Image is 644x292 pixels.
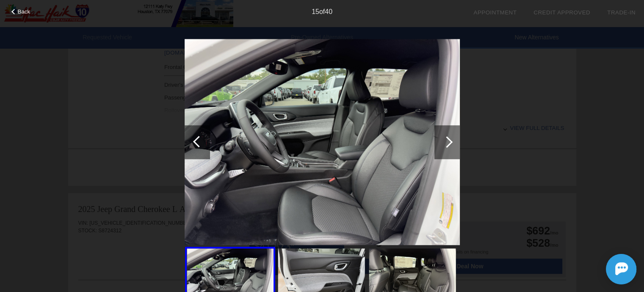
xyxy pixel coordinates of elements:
[533,9,590,16] a: Credit Approved
[473,9,517,16] a: Appointment
[18,8,30,15] span: Back
[312,8,319,15] span: 15
[607,9,636,16] a: Trade-In
[185,39,460,245] img: 15.jpg
[325,8,332,15] span: 40
[568,246,644,292] iframe: Chat Assistance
